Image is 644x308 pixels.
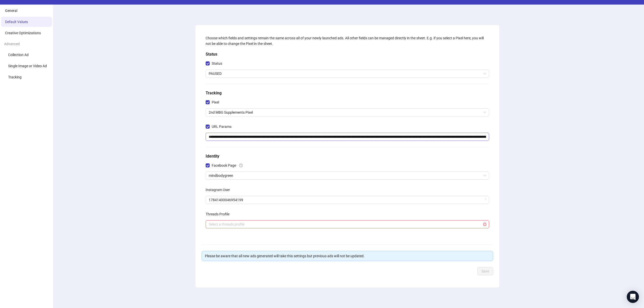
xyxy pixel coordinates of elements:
span: URL Params [210,124,234,129]
label: Instagram User [206,186,233,194]
span: Status [210,61,224,66]
span: PAUSED [209,70,486,77]
div: Please be aware that all new ads generated will take this settings but previous ads will not be u... [205,253,490,259]
h5: Tracking [206,90,489,96]
div: Open Intercom Messenger [627,291,639,303]
span: Facebook Page [210,163,238,168]
span: 17841400046954199 [209,196,486,204]
span: loading [483,198,486,201]
span: exclamation-circle [483,223,486,226]
span: mindbodygreen [209,172,486,179]
span: Collection Ad [8,53,29,57]
h5: Identity [206,153,489,159]
span: 2nd MBG Supplements Pixel [209,109,486,116]
span: General [5,9,17,13]
span: Creative Optimizations [5,31,41,35]
div: Choose which fields and settings remain the same across all of your newly launched ads. All other... [206,35,489,46]
button: Save [477,267,493,275]
label: Threads Profile [206,210,233,218]
span: Default Values [5,20,28,24]
span: Single Image or Video Ad [8,64,47,68]
span: Tracking [8,75,22,79]
h5: Status [206,51,489,57]
span: question-circle [239,164,243,167]
span: Pixel [210,99,221,105]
